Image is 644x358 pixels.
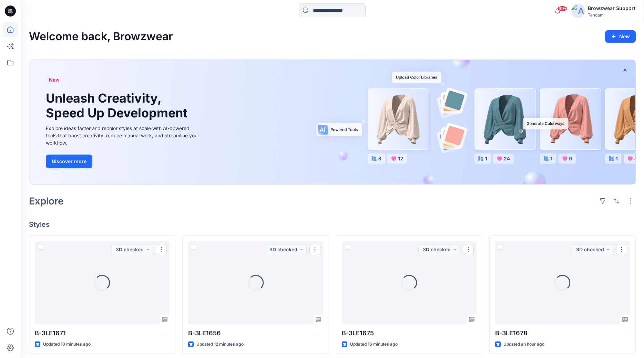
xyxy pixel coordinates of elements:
[43,341,91,348] p: Updated 10 minutes ago
[503,341,544,348] p: Updated an hour ago
[46,155,92,168] button: Discover more
[342,328,477,338] p: B-3LE1675
[495,328,630,338] p: B-3LE1678
[196,341,244,348] p: Updated 12 minutes ago
[588,4,635,12] div: Browzwear Support
[605,30,636,43] button: New
[35,328,170,338] p: B-3LE1671
[46,91,191,120] h1: Unleash Creativity, Speed Up Development
[29,220,636,229] h4: Styles
[46,125,201,146] div: Explore ideas faster and recolor styles at scale with AI-powered tools that boost creativity, red...
[29,196,64,207] h2: Explore
[46,155,201,168] a: Discover more
[571,4,585,18] img: avatar
[188,328,323,338] p: B-3LE1656
[49,76,60,84] span: New
[588,12,635,18] div: Tendam
[29,30,173,43] h2: Welcome back, Browzwear
[557,6,568,11] span: 99+
[350,341,398,348] p: Updated 16 minutes ago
